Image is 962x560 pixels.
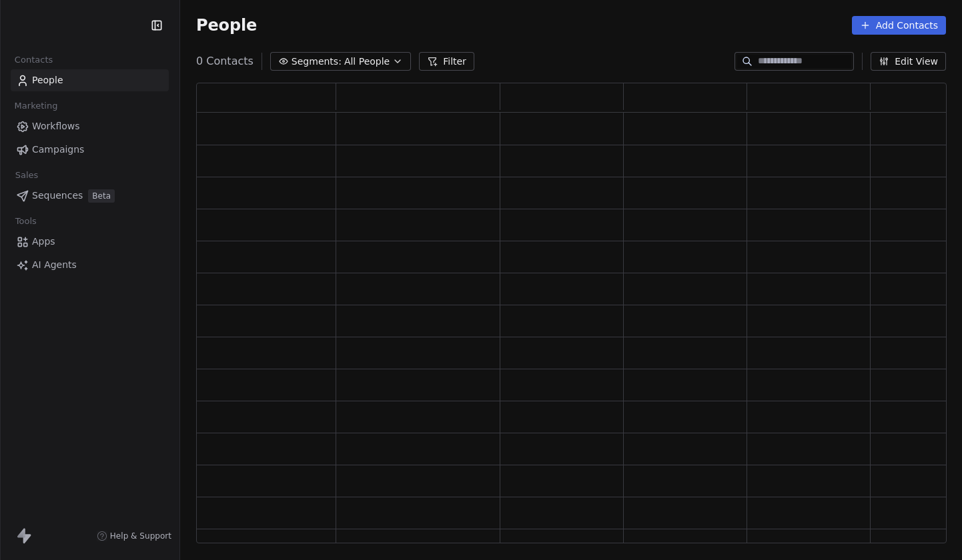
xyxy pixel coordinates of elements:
[11,231,169,253] a: Apps
[32,119,80,133] span: Workflows
[11,139,169,161] a: Campaigns
[9,211,42,231] span: Tools
[9,96,63,116] span: Marketing
[32,189,83,203] span: Sequences
[852,16,946,35] button: Add Contacts
[110,531,171,541] span: Help & Support
[32,143,84,157] span: Campaigns
[196,53,254,69] span: 0 Contacts
[97,531,171,541] a: Help & Support
[11,254,169,276] a: AI Agents
[32,73,63,87] span: People
[88,189,115,203] span: Beta
[419,52,474,71] button: Filter
[9,50,59,70] span: Contacts
[344,55,390,69] span: All People
[196,15,257,35] span: People
[32,258,77,272] span: AI Agents
[11,69,169,91] a: People
[292,55,342,69] span: Segments:
[9,165,44,185] span: Sales
[11,185,169,207] a: SequencesBeta
[32,235,55,249] span: Apps
[11,115,169,137] a: Workflows
[871,52,946,71] button: Edit View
